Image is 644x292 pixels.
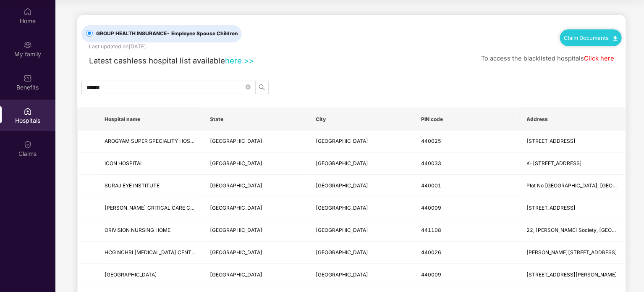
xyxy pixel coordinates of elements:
td: Maharashtra [203,242,309,264]
img: svg+xml;base64,PHN2ZyBpZD0iSG9tZSIgeG1sbnM9Imh0dHA6Ly93d3cudzMub3JnLzIwMDAvc3ZnIiB3aWR0aD0iMjAiIG... [24,8,32,16]
span: ICON HOSPITAL [105,160,143,166]
td: Plot No 31, Sakkardara Square Umrer Road [520,197,626,219]
td: DR GAIKWADS CRITICAL CARE CENTRE PVT LTD [98,197,203,219]
span: [GEOGRAPHIC_DATA] [316,227,368,233]
a: here >> [225,56,254,65]
span: [GEOGRAPHIC_DATA] [210,205,262,211]
span: To access the blacklisted hospitals [481,55,584,62]
span: [GEOGRAPHIC_DATA] [210,182,262,189]
td: Maharashtra [203,264,309,286]
th: State [203,108,309,131]
td: NAVODAY HOSPITAL AND RESEARCH INSTITUTE [98,264,203,286]
span: K-[STREET_ADDRESS] [527,160,582,166]
div: Last updated on [DATE] . [89,42,147,50]
td: Mouja Wanjri Khasra No 50 51, Ring Rd [520,242,626,264]
span: [GEOGRAPHIC_DATA] [316,249,368,255]
span: 440009 [421,271,441,278]
span: [STREET_ADDRESS] [527,205,576,211]
img: svg+xml;base64,PHN2ZyB4bWxucz0iaHR0cDovL3d3dy53My5vcmcvMjAwMC9zdmciIHdpZHRoPSIxMC40IiBoZWlnaHQ9Ij... [613,36,618,41]
th: PIN code [414,108,520,131]
span: search [256,84,268,91]
span: close-circle [246,84,251,89]
td: House No 3012, Bhande Plot Square [520,264,626,286]
span: [PERSON_NAME][STREET_ADDRESS] [527,249,618,255]
img: svg+xml;base64,PHN2ZyB3aWR0aD0iMjAiIGhlaWdodD0iMjAiIHZpZXdCb3g9IjAgMCAyMCAyMCIgZmlsbD0ibm9uZSIgeG... [24,41,32,49]
td: Maharashtra [203,131,309,153]
td: Maharashtra [203,219,309,242]
td: Plot No 559 New Colony, Suraj Eye Institute [520,175,626,197]
span: 440009 [421,205,441,211]
td: ICON HOSPITAL [98,153,203,175]
img: svg+xml;base64,PHN2ZyBpZD0iSG9zcGl0YWxzIiB4bWxucz0iaHR0cDovL3d3dy53My5vcmcvMjAwMC9zdmciIHdpZHRoPS... [24,107,32,116]
td: Nagpur [309,242,414,264]
span: [GEOGRAPHIC_DATA] [210,138,262,144]
th: Hospital name [98,108,203,131]
td: Nagpur [309,153,414,175]
td: K-12 BHARAT NAGAR, AMRAVATI ROAD [520,153,626,175]
button: search [255,81,269,94]
span: [STREET_ADDRESS] [527,138,576,144]
a: Click here [584,55,614,62]
td: Nagpur [309,219,414,242]
span: [GEOGRAPHIC_DATA] [316,138,368,144]
span: Latest cashless hospital list available [89,56,225,65]
span: GROUP HEALTH INSURANCE [93,30,241,38]
span: SURAJ EYE INSTITUTE [105,182,160,189]
span: [GEOGRAPHIC_DATA] [210,249,262,255]
span: [GEOGRAPHIC_DATA] [316,271,368,278]
span: Address [527,116,619,123]
span: [GEOGRAPHIC_DATA] [210,160,262,166]
span: [GEOGRAPHIC_DATA] [316,160,368,166]
td: Nagpur [309,264,414,286]
span: [GEOGRAPHIC_DATA] [316,182,368,189]
span: 440026 [421,249,441,255]
td: 34, Sita Nagar, Wardha Road [520,131,626,153]
td: Nagpur [309,175,414,197]
span: [PERSON_NAME] CRITICAL CARE CENTRE PVT LTD [105,205,229,211]
img: svg+xml;base64,PHN2ZyBpZD0iQmVuZWZpdHMiIHhtbG5zPSJodHRwOi8vd3d3LnczLm9yZy8yMDAwL3N2ZyIgd2lkdGg9Ij... [24,74,32,82]
span: [STREET_ADDRESS][PERSON_NAME] [527,271,618,278]
td: ORIVISION NURSING HOME [98,219,203,242]
span: [GEOGRAPHIC_DATA] [316,205,368,211]
span: close-circle [246,83,251,91]
td: Nagpur [309,131,414,153]
span: [GEOGRAPHIC_DATA] [105,271,157,278]
td: 22, Panchatara Society, Near Mahalaxmi Mandir [520,219,626,242]
td: Maharashtra [203,175,309,197]
span: [GEOGRAPHIC_DATA] [210,227,262,233]
span: ORIVISION NURSING HOME [105,227,170,233]
span: 440001 [421,182,441,189]
span: Hospital name [105,116,196,123]
td: Maharashtra [203,153,309,175]
span: 441108 [421,227,441,233]
td: SURAJ EYE INSTITUTE [98,175,203,197]
a: Claim Documents [564,34,618,41]
td: Maharashtra [203,197,309,219]
span: 440033 [421,160,441,166]
span: [GEOGRAPHIC_DATA] [210,271,262,278]
th: Address [520,108,626,131]
span: - Employee Spouse Children [167,30,238,37]
span: HCG NCHRI [MEDICAL_DATA] CENTRE [105,249,198,255]
span: 440025 [421,138,441,144]
td: Nagpur [309,197,414,219]
th: City [309,108,414,131]
td: AROGYAM SUPER SPECIALITY HOSPITAL [98,131,203,153]
td: HCG NCHRI CANCER CENTRE [98,242,203,264]
img: svg+xml;base64,PHN2ZyBpZD0iQ2xhaW0iIHhtbG5zPSJodHRwOi8vd3d3LnczLm9yZy8yMDAwL3N2ZyIgd2lkdGg9IjIwIi... [24,140,32,149]
span: AROGYAM SUPER SPECIALITY HOSPITAL [105,138,204,144]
